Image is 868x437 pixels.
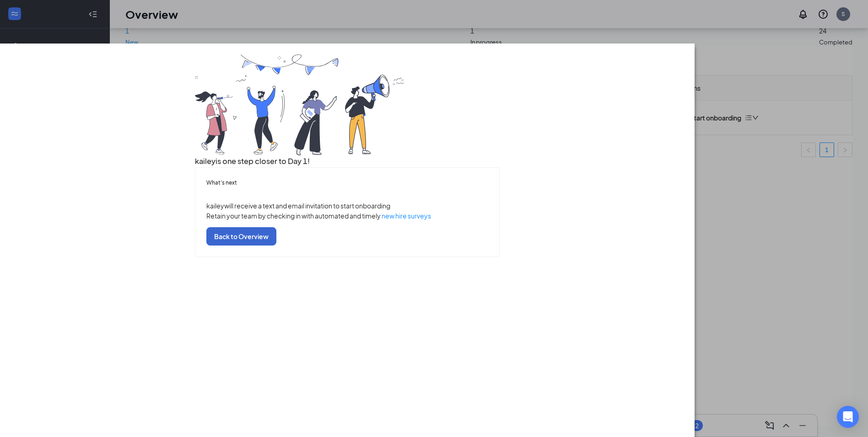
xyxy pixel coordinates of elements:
[206,179,488,187] h5: What’s next
[382,212,431,220] a: new hire surveys
[837,406,859,428] div: Open Intercom Messenger
[206,227,276,246] button: Back to Overview
[206,211,488,221] p: Retain your team by checking in with automated and timely
[195,155,500,167] h3: kailey is one step closer to Day 1!
[206,201,488,211] p: kailey will receive a text and email invitation to start onboarding
[195,55,405,155] img: you are all set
